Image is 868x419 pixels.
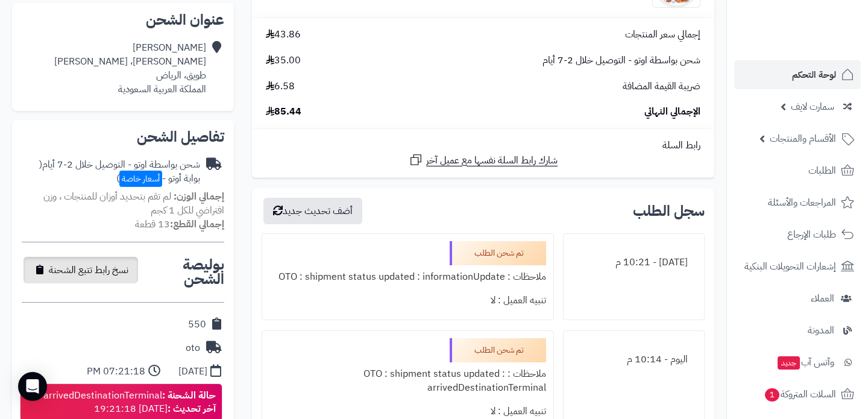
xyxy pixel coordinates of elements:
[266,54,301,68] span: 35.00
[770,130,836,147] span: الأقسام والمنتجات
[734,380,861,409] a: السلات المتروكة1
[450,338,546,362] div: تم شحن الطلب
[734,284,861,313] a: العملاء
[22,158,200,186] div: شحن بواسطة اوتو - التوصيل خلال 2-7 أيام
[269,289,546,312] div: تنبيه العميل : لا
[269,362,546,400] div: ملاحظات : OTO : shipment status updated : arrivedDestinationTerminal
[542,54,700,68] span: شحن بواسطة اوتو - التوصيل خلال 2-7 أيام
[266,80,295,93] span: 6.58
[257,139,709,153] div: رابط السلة
[734,220,861,249] a: طلبات الإرجاع
[266,105,301,119] span: 85.44
[571,348,697,371] div: اليوم - 10:14 م
[778,356,800,370] span: جديد
[644,105,700,119] span: الإجمالي النهائي
[791,98,834,115] span: سمارت لايف
[22,130,224,144] h2: تفاصيل الشحن
[24,257,138,283] button: نسخ رابط تتبع الشحنة
[450,241,546,265] div: تم شحن الطلب
[168,402,216,416] strong: آخر تحديث :
[22,13,224,27] h2: عنوان الشحن
[571,251,697,274] div: [DATE] - 10:21 م
[170,217,224,232] strong: إجمالي القطع:
[811,290,834,307] span: العملاء
[744,258,836,275] span: إشعارات التحويلات البنكية
[426,154,558,168] span: شارك رابط السلة نفسها مع عميل آخر
[269,265,546,289] div: ملاحظات : OTO : shipment status updated : informationUpdate
[764,386,836,403] span: السلات المتروكة
[263,198,362,224] button: أضف تحديث جديد
[266,28,301,42] span: 43.86
[409,153,558,168] a: شارك رابط السلة نفسها مع عميل آخر
[734,60,861,89] a: لوحة التحكم
[734,188,861,217] a: المراجعات والأسئلة
[174,189,224,204] strong: إجمالي الوزن:
[765,388,779,402] span: 1
[178,365,207,379] div: [DATE]
[43,389,216,417] div: arrivedDestinationTerminal [DATE] 19:21:18
[18,372,47,401] div: Open Intercom Messenger
[43,189,224,218] span: لم تقم بتحديد أوزان للمنتجات ، وزن افتراضي للكل 1 كجم
[135,217,224,232] small: 13 قطعة
[162,388,216,403] strong: حالة الشحنة :
[633,204,705,218] h3: سجل الطلب
[786,32,857,57] img: logo-2.png
[188,318,206,332] div: 550
[119,171,162,187] span: أسعار خاصة
[792,66,836,83] span: لوحة التحكم
[39,157,200,186] span: ( بوابة أوتو - )
[808,162,836,179] span: الطلبات
[87,365,145,379] div: 07:21:18 PM
[808,322,834,339] span: المدونة
[54,41,206,96] div: [PERSON_NAME] [PERSON_NAME]، [PERSON_NAME] طويق، الرياض المملكة العربية السعودية
[768,194,836,211] span: المراجعات والأسئلة
[734,156,861,185] a: الطلبات
[186,341,200,355] div: oto
[734,316,861,345] a: المدونة
[776,354,834,371] span: وآتس آب
[140,257,224,286] h2: بوليصة الشحن
[623,80,700,93] span: ضريبة القيمة المضافة
[625,28,700,42] span: إجمالي سعر المنتجات
[734,348,861,377] a: وآتس آبجديد
[787,226,836,243] span: طلبات الإرجاع
[49,263,128,277] span: نسخ رابط تتبع الشحنة
[734,252,861,281] a: إشعارات التحويلات البنكية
